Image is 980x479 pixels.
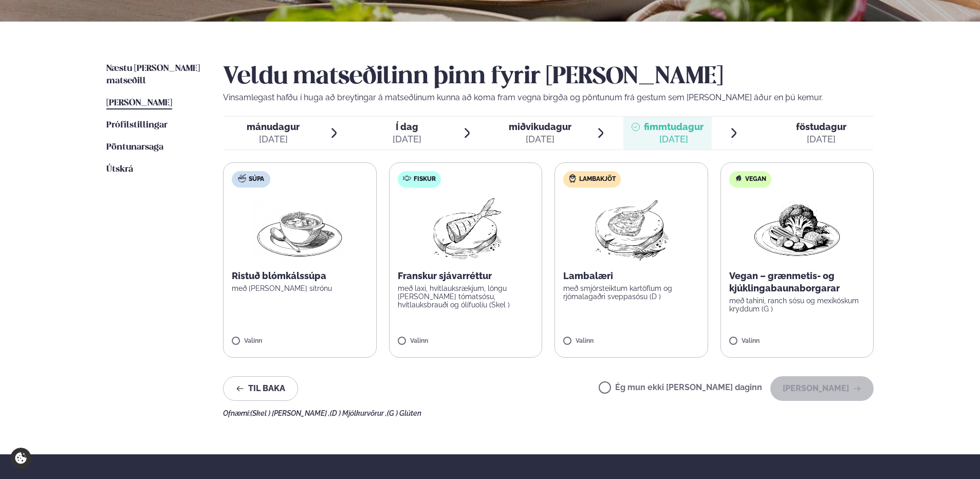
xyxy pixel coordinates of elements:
[247,133,300,145] div: [DATE]
[250,409,330,417] span: (Skel ) [PERSON_NAME] ,
[10,448,31,469] a: Cookie settings
[770,376,874,401] button: [PERSON_NAME]
[223,376,298,401] button: Til baka
[393,121,421,133] span: Í dag
[398,284,534,309] p: með laxi, hvítlauksrækjum, löngu [PERSON_NAME] tómatsósu, hvítlauksbrauði og ólífuolíu (Skel )
[106,97,172,109] a: [PERSON_NAME]
[106,119,168,132] a: Prófílstillingar
[414,175,436,183] span: Fiskur
[387,409,421,417] span: (G ) Glúten
[563,270,699,282] p: Lambalæri
[393,133,421,145] div: [DATE]
[644,121,704,132] span: fimmtudagur
[563,284,699,301] p: með smjörsteiktum kartöflum og rjómalagaðri sveppasósu (D )
[106,163,133,176] a: Útskrá
[254,196,345,262] img: Soup.png
[223,91,874,104] p: Vinsamlegast hafðu í huga að breytingar á matseðlinum kunna að koma fram vegna birgða og pöntunum...
[509,133,571,145] div: [DATE]
[238,174,246,182] img: soup.svg
[398,270,534,282] p: Franskur sjávarréttur
[232,284,368,292] p: með [PERSON_NAME] sítrónu
[729,270,865,294] p: Vegan – grænmetis- og kjúklingabaunaborgarar
[752,196,842,262] img: Vegan.png
[420,196,511,262] img: Fish.png
[223,63,874,91] h2: Veldu matseðilinn þinn fyrir [PERSON_NAME]
[106,63,202,87] a: Næstu [PERSON_NAME] matseðill
[223,409,874,417] div: Ofnæmi:
[644,133,704,145] div: [DATE]
[106,121,168,130] span: Prófílstillingar
[403,174,411,182] img: fish.svg
[106,99,172,107] span: [PERSON_NAME]
[106,143,163,152] span: Pöntunarsaga
[330,409,387,417] span: (D ) Mjólkurvörur ,
[106,141,163,154] a: Pöntunarsaga
[579,175,616,183] span: Lambakjöt
[734,174,743,182] img: Vegan.svg
[745,175,766,183] span: Vegan
[232,270,368,282] p: Ristuð blómkálssúpa
[568,174,577,182] img: Lamb.svg
[249,175,264,183] span: Súpa
[586,196,677,262] img: Lamb-Meat.png
[509,121,571,132] span: miðvikudagur
[106,165,133,174] span: Útskrá
[106,64,200,85] span: Næstu [PERSON_NAME] matseðill
[796,133,846,145] div: [DATE]
[247,121,300,132] span: mánudagur
[729,297,865,313] p: með tahini, ranch sósu og mexíkóskum kryddum (G )
[796,121,846,132] span: föstudagur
